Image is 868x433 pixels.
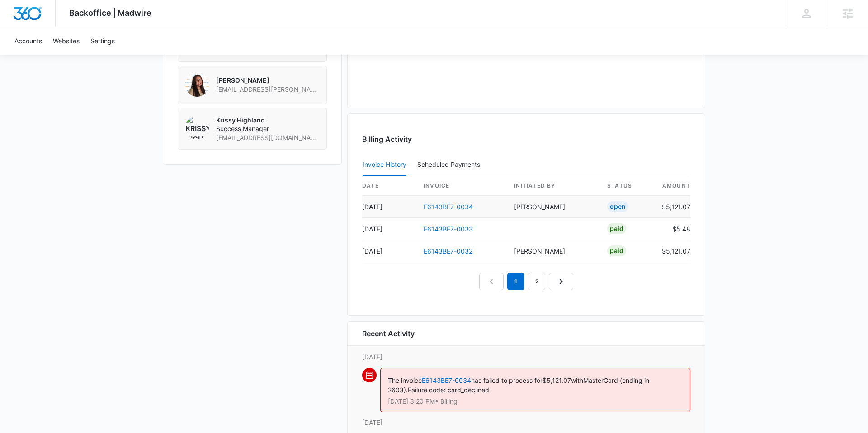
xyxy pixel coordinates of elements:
a: Accounts [9,27,47,55]
a: Websites [47,27,85,55]
div: Paid [607,245,626,256]
span: [EMAIL_ADDRESS][PERSON_NAME][DOMAIN_NAME] [216,85,319,94]
p: [DATE] [362,418,690,427]
img: Krissy Highland [185,116,209,139]
span: Backoffice | Madwire [69,8,151,18]
td: [PERSON_NAME] [507,196,600,218]
p: Krissy Highland [216,116,319,125]
p: [DATE] [362,352,690,362]
span: $5,121.07 [542,377,571,384]
td: [DATE] [362,218,416,240]
a: Settings [85,27,120,55]
td: [DATE] [362,240,416,262]
span: Success Manager [216,124,319,133]
h6: Recent Activity [362,328,415,339]
em: 1 [507,273,524,290]
td: $5,121.07 [654,196,690,218]
a: E6143BE7-0033 [424,225,473,233]
span: with [571,377,583,384]
th: invoice [416,176,507,196]
div: Open [607,201,628,212]
span: [EMAIL_ADDRESS][DOMAIN_NAME] [216,133,319,142]
td: [DATE] [362,196,416,218]
a: E6143BE7-0034 [424,203,473,211]
td: [PERSON_NAME] [507,240,600,262]
span: The invoice [388,377,422,384]
nav: Pagination [479,273,573,290]
span: has failed to process for [471,377,542,384]
a: Next Page [549,273,573,290]
p: [DATE] 3:20 PM • Billing [388,398,683,405]
h3: Billing Activity [362,134,690,145]
div: Paid [607,223,626,234]
button: Invoice History [363,154,406,176]
div: Scheduled Payments [417,161,484,168]
th: Initiated By [507,176,600,196]
a: E6143BE7-0034 [422,377,471,384]
p: [PERSON_NAME] [216,76,319,85]
td: $5,121.07 [654,240,690,262]
td: $5.48 [654,218,690,240]
a: E6143BE7-0032 [424,247,472,255]
th: status [600,176,654,196]
img: Audriana Talamantes [185,73,209,97]
th: date [362,176,416,196]
a: Page 2 [528,273,545,290]
th: amount [654,176,690,196]
span: Failure code: card_declined [408,386,489,394]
